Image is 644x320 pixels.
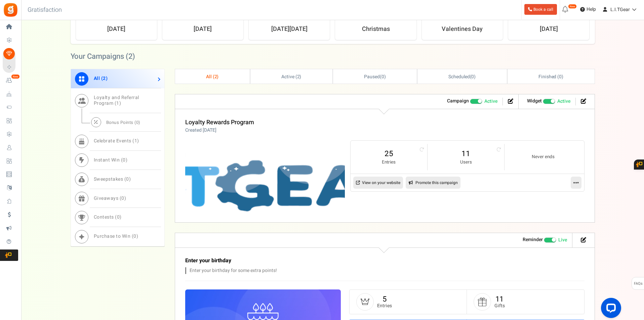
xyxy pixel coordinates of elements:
[434,148,497,159] a: 11
[94,195,126,202] span: Giveaways ( )
[206,73,219,80] span: All ( )
[557,98,570,105] span: Active
[434,159,497,166] small: Users
[377,303,392,308] small: Entries
[383,294,387,305] a: 5
[362,25,390,34] strong: Christmas
[297,73,300,80] span: 2
[522,98,576,105] li: Widget activated
[20,3,69,17] h3: Gratisfaction
[495,294,504,305] a: 11
[353,177,403,189] a: View on your website
[448,73,470,80] span: Scheduled
[3,75,18,86] a: New
[126,176,129,183] span: 0
[523,236,543,243] strong: Reminder
[568,4,577,9] em: New
[364,73,380,80] span: Paused
[11,74,20,79] em: New
[610,6,630,13] span: L.I.TGear
[121,195,124,202] span: 0
[94,75,108,82] span: All ( )
[357,159,420,166] small: Entries
[71,53,135,60] h2: Your Campaigns ( )
[634,277,643,290] span: FAQs
[281,73,301,80] span: Active ( )
[185,127,254,134] p: Created [DATE]
[94,176,131,183] span: Sweepstakes ( )
[471,73,474,80] span: 0
[133,233,136,240] span: 0
[558,237,567,243] span: Live
[117,214,120,221] span: 0
[540,25,558,34] strong: [DATE]
[94,214,122,221] span: Contests ( )
[511,154,575,160] small: Never ends
[106,119,140,126] span: Bonus Points ( )
[577,4,599,15] a: Help
[194,25,212,34] strong: [DATE]
[107,25,125,34] strong: [DATE]
[185,258,505,264] h3: Enter your birthday
[94,94,139,107] span: Loyalty and Referral Program ( )
[134,137,137,144] span: 1
[185,118,254,127] a: Loyalty Rewards Program
[185,267,505,274] p: Enter your birthday for some extra points!
[538,73,563,80] span: Finished ( )
[3,2,18,17] img: Gratisfaction
[447,97,469,104] strong: Campaign
[442,25,483,34] strong: Valentines Day
[136,119,139,126] span: 0
[357,148,420,159] a: 25
[484,98,497,105] span: Active
[381,73,384,80] span: 0
[448,73,476,80] span: ( )
[214,73,217,80] span: 2
[123,156,126,164] span: 0
[94,137,139,144] span: Celebrate Events ( )
[559,73,562,80] span: 0
[494,303,505,308] small: Gifts
[524,4,557,15] a: Book a call
[527,97,542,104] strong: Widget
[128,51,132,62] span: 2
[585,6,596,13] span: Help
[94,156,128,164] span: Instant Win ( )
[364,73,386,80] span: ( )
[271,25,308,34] strong: [DATE][DATE]
[94,233,138,240] span: Purchase to Win ( )
[406,177,460,189] a: Promote this campaign
[103,75,106,82] span: 2
[116,100,119,107] span: 1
